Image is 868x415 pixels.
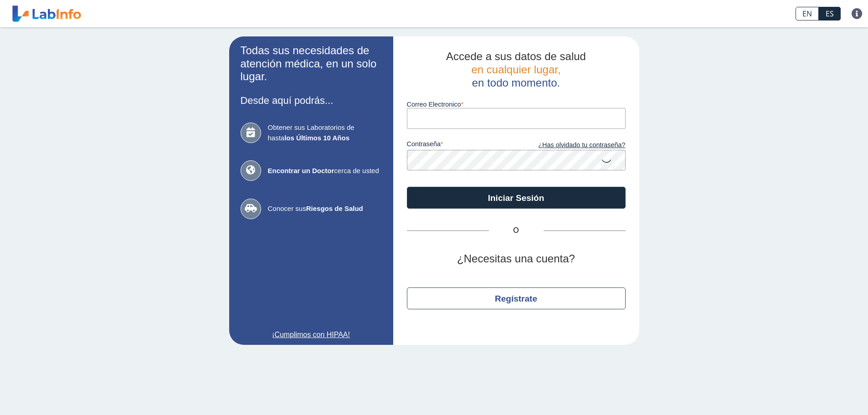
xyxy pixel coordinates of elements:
button: Regístrate [407,287,626,309]
label: Correo Electronico [407,101,626,108]
span: O [489,225,544,236]
a: ¿Has olvidado tu contraseña? [516,140,626,150]
b: Riesgos de Salud [306,205,363,212]
h2: ¿Necesitas una cuenta? [407,252,626,266]
a: ¡Cumplimos con HIPAA! [241,329,382,340]
span: en cualquier lugar, [471,63,560,76]
span: Accede a sus datos de salud [446,50,586,62]
b: Encontrar un Doctor [268,167,334,174]
a: ES [819,7,841,20]
span: Conocer sus [268,204,382,214]
label: contraseña [407,140,516,150]
h3: Desde aquí podrás... [241,95,382,106]
a: EN [796,7,819,20]
b: los Últimos 10 Años [284,134,349,142]
span: en todo momento. [472,77,560,89]
h2: Todas sus necesidades de atención médica, en un solo lugar. [241,44,382,83]
span: Obtener sus Laboratorios de hasta [268,123,382,143]
span: cerca de usted [268,166,382,176]
button: Iniciar Sesión [407,187,626,209]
